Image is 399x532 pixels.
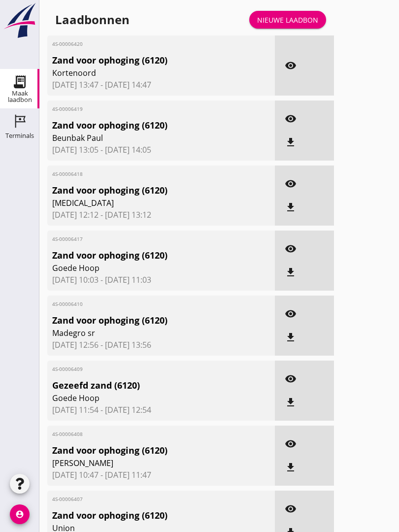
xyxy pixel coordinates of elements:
span: Gezeefd zand (6120) [52,379,233,392]
span: 4S-00006407 [52,496,233,503]
span: [DATE] 11:54 - [DATE] 12:54 [52,404,270,416]
i: file_download [285,397,297,408]
i: visibility [285,60,297,71]
span: Zand voor ophoging (6120) [52,249,233,262]
i: visibility [285,503,297,515]
div: Terminals [5,133,34,139]
span: 4S-00006419 [52,105,233,113]
i: visibility [285,243,297,255]
i: visibility [285,438,297,450]
i: visibility [285,113,297,125]
span: [DATE] 13:47 - [DATE] 14:47 [52,79,270,91]
i: file_download [285,462,297,473]
span: 4S-00006408 [52,431,233,438]
span: Zand voor ophoging (6120) [52,119,233,132]
span: Zand voor ophoging (6120) [52,54,233,67]
span: [DATE] 12:56 - [DATE] 13:56 [52,339,270,351]
i: visibility [285,178,297,190]
span: Madegro sr [52,327,233,339]
span: Goede Hoop [52,392,233,404]
span: 4S-00006420 [52,40,233,48]
span: Zand voor ophoging (6120) [52,184,233,197]
span: [DATE] 12:12 - [DATE] 13:12 [52,209,270,221]
i: file_download [285,332,297,343]
span: [DATE] 10:03 - [DATE] 11:03 [52,274,270,286]
span: 4S-00006418 [52,170,233,178]
i: file_download [285,266,297,278]
span: Beunbak Paul [52,132,233,144]
i: visibility [285,308,297,320]
a: Nieuwe laadbon [249,11,326,29]
span: [MEDICAL_DATA] [52,197,233,209]
i: account_circle [10,504,30,524]
span: [DATE] 10:47 - [DATE] 11:47 [52,469,270,481]
i: file_download [285,201,297,213]
span: Zand voor ophoging (6120) [52,314,233,327]
span: Zand voor ophoging (6120) [52,444,233,457]
span: 4S-00006417 [52,235,233,243]
span: Goede Hoop [52,262,233,274]
span: 4S-00006410 [52,300,233,308]
div: Nieuwe laadbon [257,15,318,25]
span: Kortenoord [52,67,233,79]
span: [DATE] 13:05 - [DATE] 14:05 [52,144,270,156]
img: logo-small.a267ee39.svg [2,2,37,39]
span: 4S-00006409 [52,366,233,373]
span: [PERSON_NAME] [52,457,233,469]
div: Laadbonnen [55,12,130,28]
i: visibility [285,373,297,385]
span: Zand voor ophoging (6120) [52,509,233,522]
i: file_download [285,136,297,148]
